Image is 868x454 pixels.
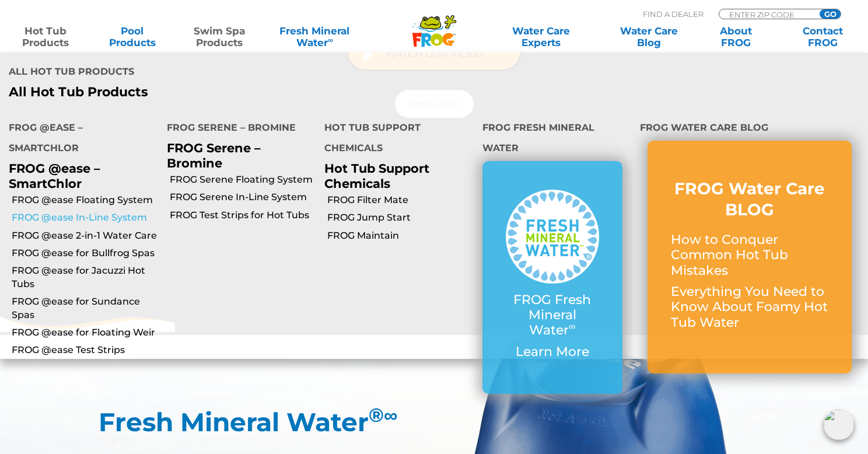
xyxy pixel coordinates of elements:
a: FROG Fresh Mineral Water∞ Learn More [506,190,600,365]
p: FROG @ease – SmartChlor [9,161,149,190]
h3: FROG Water Care BLOG [671,178,828,221]
a: FROG @ease for Sundance Spas [12,295,158,322]
h4: All Hot Tub Products [9,61,425,85]
img: openIcon [824,410,854,440]
a: Swim SpaProducts [185,25,253,48]
p: Find A Dealer [643,9,703,19]
a: ContactFROG [789,25,856,48]
p: FROG Serene – Bromine [167,141,307,170]
a: Water CareBlog [615,25,682,48]
h4: FROG Fresh Mineral Water [482,117,623,161]
em: ∞ [384,403,398,427]
a: FROG @ease In-Line System [12,211,158,224]
a: AboutFROG [702,25,769,48]
a: Fresh MineralWater∞ [272,25,357,48]
a: Water CareExperts [486,25,596,48]
p: How to Conquer Common Hot Tub Mistakes [671,232,828,278]
a: FROG Filter Mate [327,194,474,207]
p: Learn More [506,344,600,359]
a: FROG Test Strips for Hot Tubs [170,209,316,222]
a: PoolProducts [99,25,166,48]
input: GO [820,9,841,19]
p: Everything You Need to Know About Foamy Hot Tub Water [671,284,828,330]
a: FROG @ease for Jacuzzi Hot Tubs [12,264,158,291]
input: Zip Code Form [728,9,807,19]
h2: Fresh Mineral Water [99,407,434,437]
a: FROG Jump Start [327,211,474,224]
p: Hot Tub Support Chemicals [324,161,465,190]
a: FROG Water Care BLOG How to Conquer Common Hot Tub Mistakes Everything You Need to Know About Foa... [671,178,828,336]
a: FROG @ease for Floating Weir [12,326,158,339]
a: FROG @ease Floating System [12,194,158,207]
a: FROG Serene In-Line System [170,191,316,204]
a: FROG @ease for Bullfrog Spas [12,247,158,260]
a: FROG Serene Floating System [170,173,316,186]
a: FROG @ease Test Strips [12,344,158,357]
sup: ∞ [569,320,576,332]
h4: FROG Serene – Bromine [167,117,307,141]
h4: Hot Tub Support Chemicals [324,117,465,161]
a: FROG @ease 2-in-1 Water Care [12,229,158,242]
a: All Hot Tub Products [9,85,425,100]
p: FROG Fresh Mineral Water [506,292,600,338]
h4: FROG @ease – SmartChlor [9,117,149,161]
a: Hot TubProducts [12,25,79,48]
sup: ∞ [328,36,333,44]
h4: FROG Water Care Blog [640,117,859,141]
a: FROG Maintain [327,229,474,242]
sup: ® [369,403,398,427]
